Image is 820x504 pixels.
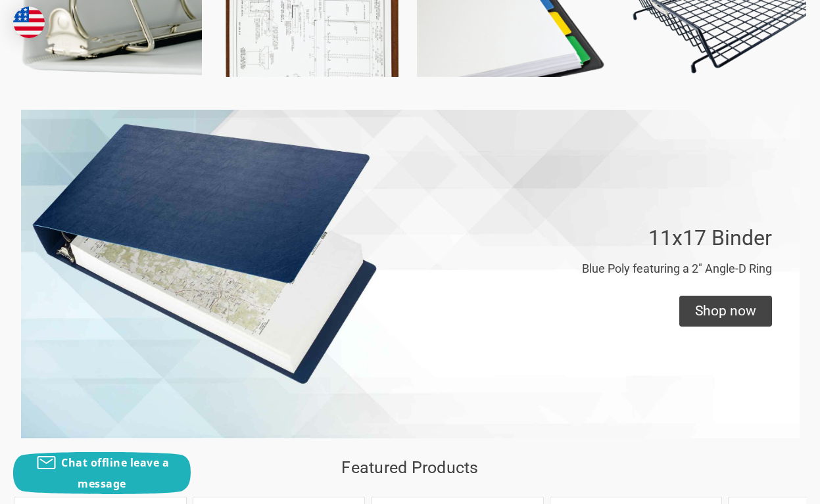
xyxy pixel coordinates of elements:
p: 11x17 Binder [648,222,772,254]
button: Chat offline leave a message [13,452,191,494]
h2: Featured Products [14,455,806,480]
img: duty and tax information for United States [13,7,45,38]
p: Blue Poly featuring a 2" Angle-D Ring [582,260,772,277]
span: Chat offline leave a message [61,455,169,491]
div: Shop now [679,296,772,327]
div: Shop now [695,301,756,322]
iframe: Google Customer Reviews [711,469,820,504]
